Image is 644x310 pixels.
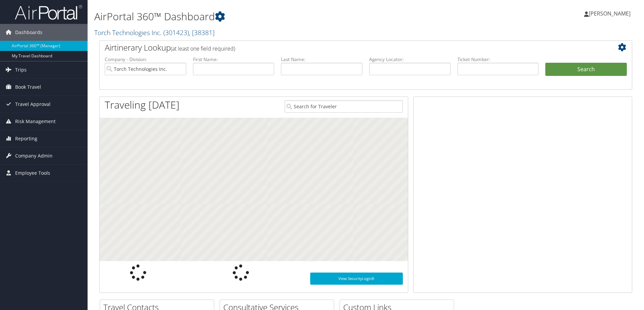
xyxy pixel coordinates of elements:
label: First Name: [193,56,275,63]
label: Agency Locator: [369,56,451,63]
span: Reporting [15,130,37,147]
h2: Airtinerary Lookup [105,42,582,53]
span: (at least one field required) [171,45,235,52]
span: [PERSON_NAME] [589,10,631,17]
span: Employee Tools [15,165,50,181]
h1: Traveling [DATE] [105,98,180,112]
span: , [ 38381 ] [189,28,215,37]
label: Ticket Number: [457,56,539,63]
img: airportal-logo.png [15,4,82,20]
span: Book Travel [15,79,41,95]
span: Trips [15,61,27,78]
label: Company - Division: [105,56,186,63]
input: Search for Traveler [285,100,403,113]
span: Risk Management [15,113,56,130]
label: Last Name: [281,56,362,63]
a: View SecurityLogic® [310,273,403,285]
button: Search [545,63,627,76]
span: Company Admin [15,147,53,164]
h1: AirPortal 360™ Dashboard [94,9,456,24]
a: Torch Technologies Inc. [94,28,215,37]
span: ( 301423 ) [163,28,189,37]
span: Dashboards [15,24,42,41]
a: [PERSON_NAME] [584,3,637,24]
span: Travel Approval [15,96,51,113]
